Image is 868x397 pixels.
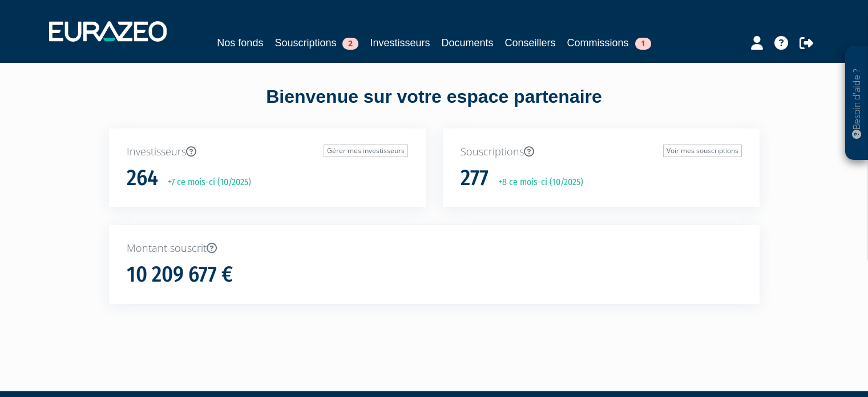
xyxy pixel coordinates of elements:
a: Voir mes souscriptions [663,145,742,157]
div: Bienvenue sur votre espace partenaire [100,84,768,129]
a: Nos fonds [217,35,263,51]
span: 1 [635,38,651,50]
h1: 264 [127,166,158,190]
span: 2 [342,38,358,50]
h1: 10 209 677 € [127,263,233,287]
p: Souscriptions [461,145,742,159]
p: +8 ce mois-ci (10/2025) [490,176,583,189]
p: Investisseurs [127,145,408,159]
h1: 277 [461,166,488,190]
a: Commissions1 [567,35,651,51]
a: Documents [442,35,494,51]
img: 1732889491-logotype_eurazeo_blanc_rvb.png [49,21,167,42]
a: Gérer mes investisseurs [324,145,408,157]
p: Montant souscrit [127,241,742,256]
a: Souscriptions2 [274,35,358,51]
a: Investisseurs [370,35,430,51]
a: Conseillers [505,35,556,51]
p: Besoin d'aide ? [850,52,863,155]
p: +7 ce mois-ci (10/2025) [160,176,251,189]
